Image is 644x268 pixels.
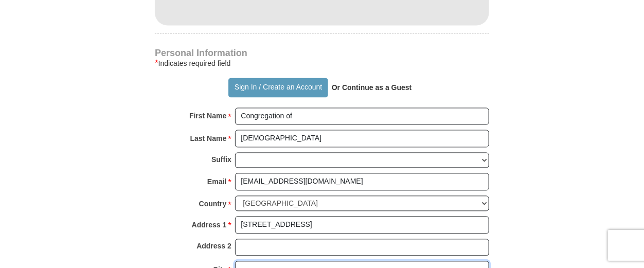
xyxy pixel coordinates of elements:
[190,132,227,146] strong: Last Name
[228,78,328,98] button: Sign In / Create an Account
[196,239,231,254] strong: Address 2
[199,197,227,211] strong: Country
[332,84,412,92] strong: Or Continue as a Guest
[189,109,226,123] strong: First Name
[192,218,227,233] strong: Address 1
[155,49,489,58] h4: Personal Information
[211,153,231,167] strong: Suffix
[155,58,489,70] div: Indicates required field
[207,175,226,189] strong: Email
